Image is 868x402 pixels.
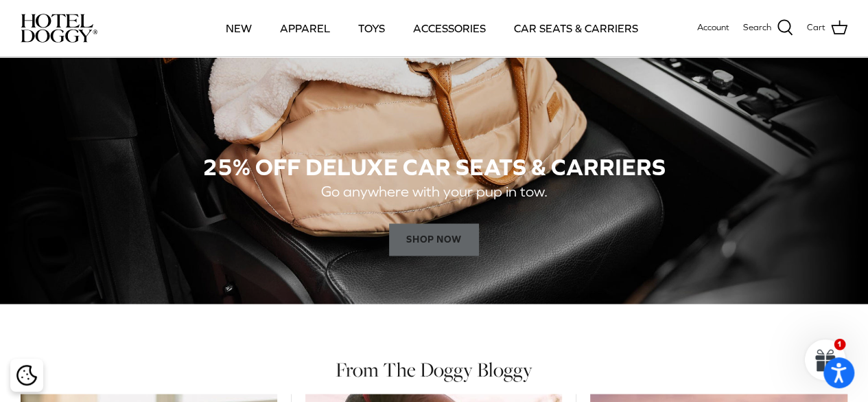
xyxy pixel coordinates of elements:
div: Primary navigation [204,5,660,52]
a: Account [697,21,729,35]
a: TOYS [346,5,397,52]
span: SHOP NOW [389,223,478,256]
button: Cookie policy [14,364,38,388]
p: Go anywhere with your pup in tow. [122,180,747,204]
a: ACCESSORIES [401,5,498,52]
a: APPAREL [268,5,342,52]
span: Cart [807,21,825,35]
a: From The Doggy Bloggy [336,355,532,383]
span: Search [743,21,771,35]
span: Account [697,22,729,32]
img: Cookie policy [16,365,37,386]
div: Cookie policy [10,359,43,392]
a: Search [743,19,793,37]
a: NEW [213,5,264,52]
img: hoteldoggycom [21,14,97,43]
a: Cart [807,19,847,37]
h2: 25% OFF DELUXE CAR SEATS & CARRIERS [75,155,793,180]
a: CAR SEATS & CARRIERS [502,5,650,52]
